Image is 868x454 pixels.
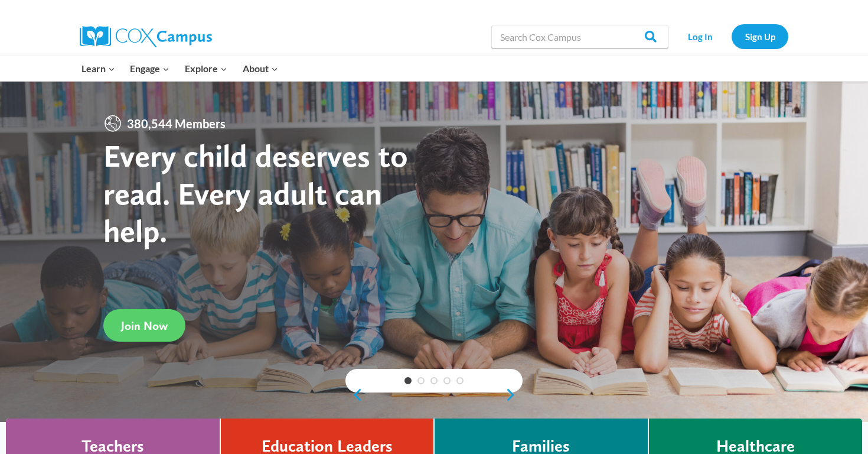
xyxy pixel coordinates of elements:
a: 2 [417,377,425,384]
span: Learn [81,61,115,76]
nav: Primary Navigation [74,56,285,81]
img: Cox Campus [80,26,212,47]
input: Search Cox Campus [491,25,668,48]
span: About [243,61,278,76]
a: previous [345,388,363,402]
span: Engage [130,61,169,76]
a: Log In [674,24,726,48]
a: 3 [430,377,438,384]
a: next [505,388,523,402]
nav: Secondary Navigation [674,24,788,48]
a: Sign Up [732,24,788,48]
strong: Every child deserves to read. Every adult can help. [103,137,408,249]
span: Explore [185,61,227,76]
a: Join Now [103,309,185,342]
span: Join Now [121,319,168,333]
a: 5 [456,377,464,384]
div: content slider buttons [345,383,523,407]
span: 380,544 Members [122,114,230,133]
a: 4 [443,377,451,384]
a: 1 [404,377,412,384]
